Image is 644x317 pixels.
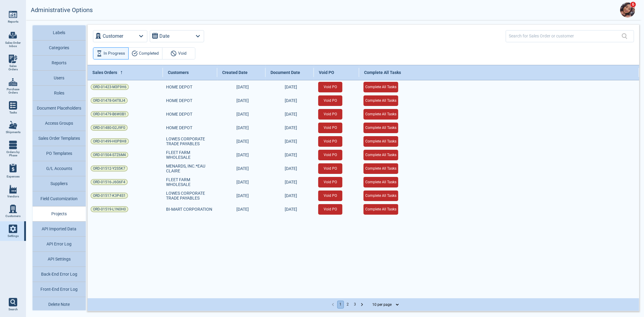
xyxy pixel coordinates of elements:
span: ORD-01479-B6W0B1 [93,111,126,117]
button: Front-End Error Log [33,282,86,297]
button: Complete All Tasks [364,204,398,215]
button: Void PO [318,204,342,215]
button: Suppliers [33,176,86,191]
img: menu_icon [9,205,17,213]
span: Orders by Phase [5,150,21,157]
button: API Imported Data [33,222,86,237]
img: menu_icon [9,185,17,194]
span: [DATE] [285,139,297,144]
span: [DATE] [236,152,249,157]
span: Reports [8,20,18,24]
span: LOWES CORPORATE TRADE PAYABLES [166,136,214,146]
button: page 1 [337,301,344,309]
span: ORD-01504-S7Z6M4 [93,152,126,158]
button: Delete Note [33,297,86,312]
button: Void PO [318,191,342,201]
button: Categories [33,40,86,56]
button: Go to next page [359,301,366,309]
span: FLEET FARM WHOLESALE [166,150,214,160]
span: BI-MART CORPORATION [166,207,212,212]
button: Go to page 2 [344,301,351,309]
button: Field Customization [33,191,86,207]
span: Vendors [7,195,19,198]
button: Void PO [318,82,342,92]
button: Void PO [318,109,342,120]
button: Projects [33,207,86,222]
button: Completed [128,47,162,59]
button: G/L Accounts [33,161,86,176]
button: Complete All Tasks [364,95,398,106]
nav: pagination navigation [330,301,366,309]
span: HOME DEPOT [166,98,192,103]
span: Void PO [319,70,334,75]
span: Purchase Orders [5,88,21,94]
label: Customer [103,32,123,40]
button: Void PO [318,95,342,106]
span: [DATE] [285,98,297,103]
span: HOME DEPOT [166,125,192,130]
span: [DATE] [285,152,297,157]
button: In Progress [93,47,129,59]
img: menu_icon [9,225,17,233]
span: ORD-01423-M3F9H6 [93,84,127,90]
span: ORD-01516-J6G6F4 [93,179,125,185]
span: [DATE] [236,98,249,103]
button: Go to page 3 [352,301,358,309]
span: ORD-01517-K3P4S1 [93,193,126,199]
span: Expenses [7,175,20,178]
span: HOME DEPOT [166,112,192,117]
button: Complete All Tasks [364,82,398,92]
button: Sales Order Templates [33,131,86,146]
button: Complete All Tasks [364,163,398,174]
img: menu_icon [9,141,17,149]
span: [DATE] [285,112,297,117]
span: Tasks [9,111,17,114]
button: Labels [33,25,86,40]
button: Void PO [318,150,342,160]
span: Shipments [6,130,21,134]
span: [DATE] [236,112,249,117]
img: Avatar [620,2,635,18]
span: ORD-01480-G2J9F0 [93,125,125,131]
button: Back-End Error Log [33,267,86,282]
span: Complete All Tasks [364,70,401,75]
span: [DATE] [236,125,249,130]
span: HOME DEPOT [166,85,192,89]
img: menu_icon [9,10,17,19]
span: ORD-01478-G4T8J4 [93,98,125,104]
span: [DATE] [285,207,297,212]
span: [DATE] [285,180,297,184]
label: Date [160,32,170,40]
span: ORD-01499-H0P8H8 [93,138,127,144]
span: [DATE] [285,166,297,171]
span: Sales Orders [92,70,117,75]
button: Complete All Tasks [364,191,398,201]
h2: Administrative Options [31,7,93,14]
span: 6 [630,2,636,8]
button: Access Groups [33,116,86,131]
button: Void PO [318,123,342,133]
span: ORD-01512-Y2S5K7 [93,165,125,171]
span: Settings [8,234,19,238]
span: [DATE] [236,180,249,184]
button: Users [33,71,86,86]
span: In Progress [104,50,125,57]
button: Complete All Tasks [364,177,398,187]
img: menu_icon [9,121,17,129]
span: LOWES CORPORATE TRADE PAYABLES [166,191,214,200]
button: Customer [93,30,147,42]
button: Date [150,30,204,42]
button: Void PO [318,163,342,174]
span: Customers [168,70,189,75]
button: PO Templates [33,146,86,161]
button: Reports [33,56,86,71]
span: Search [8,308,18,311]
button: Complete All Tasks [364,150,398,160]
button: API Settings [33,252,86,267]
button: Document Placeholders [33,101,86,116]
span: MENARDS, INC.*EAU CLAIRE [166,164,214,173]
span: Customers [5,214,21,218]
img: menu_icon [9,55,17,63]
span: Void [178,50,187,57]
span: Completed [139,50,159,57]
